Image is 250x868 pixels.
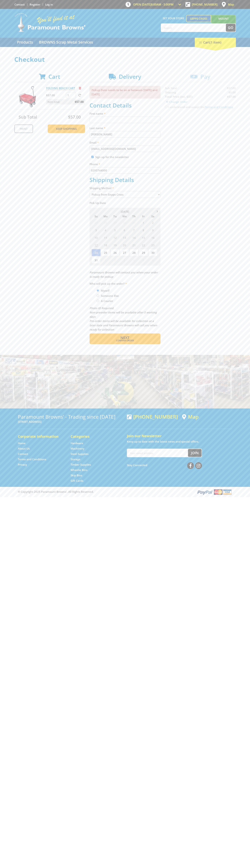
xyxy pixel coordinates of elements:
div: Cart [195,38,236,47]
span: 2 [110,256,120,264]
a: Go to the Wheelie Bins page [71,468,87,472]
span: 27 [91,219,101,226]
span: 23 [148,241,157,249]
a: Print [14,124,33,133]
span: 5 [110,226,120,234]
span: 17 [91,241,101,249]
span: OPEN [DATE] [133,3,174,6]
span: Su [91,214,101,219]
input: Please select who will pick up the order. [97,300,99,302]
span: 21 [129,241,138,249]
a: Go to the Home page [18,441,26,445]
a: Go to the Contact page [14,3,25,6]
label: Pick Up Date [90,201,160,205]
a: Go to the Skip Bins page [71,473,82,477]
a: Go to the Machinery page [71,447,84,450]
span: 3 [91,226,101,234]
span: 24 [91,249,101,256]
label: Who will pick up the order? [90,281,160,286]
span: $57.00 [75,99,84,104]
span: 26 [110,249,120,256]
span: 13 [120,234,129,241]
h1: Checkout [14,56,236,63]
div: Stay Connected [127,461,202,469]
select: Please select a shipping method. [90,191,160,198]
span: 1 [139,219,148,226]
a: Go to the Products page [14,38,36,47]
a: Remove from cart [79,86,81,90]
span: Cart [48,73,60,80]
span: 4 [129,256,138,264]
label: Phone [90,162,160,166]
span: Sa [148,214,157,219]
span: 31 [129,219,138,226]
input: Please select who will pick up the order. [97,295,99,297]
span: 22 [139,241,148,249]
label: A Courier [100,298,114,304]
a: Gepps Cross [186,15,211,22]
input: Please select who will pick up the order. [97,289,99,292]
a: Go to the Terms and Conditions page [18,457,46,461]
p: [STREET_ADDRESS] [18,420,123,424]
a: Go to the Gift Cards page [71,479,83,483]
button: Go [226,24,236,32]
span: 1 [101,256,110,264]
span: 31 [91,256,101,264]
a: Go to the BROWNS Scrap Metal Services page [36,38,96,47]
span: 30 [148,249,157,256]
span: Tu [110,214,120,219]
span: 3 [120,256,129,264]
label: First name [90,111,160,116]
span: 8:00am - 5:00pm [151,3,174,6]
em: Paramount Browns will contact you when your order is ready for pickup [90,271,158,278]
span: 19 [110,241,120,249]
p: Pickup Date needs to be on or between [DATE] and [DATE] [90,86,160,98]
h3: Paramount Browns' - Trading since [DATE] [18,414,123,420]
label: Myself [100,288,111,294]
input: Your email address [127,449,188,457]
span: 28 [129,249,138,256]
a: Log in [45,3,53,6]
p: $57.00 [46,93,65,97]
span: 28 [101,219,110,226]
a: Go to the Timber Supplies page [71,463,91,467]
span: [DATE] [121,210,129,213]
label: Email [90,140,160,145]
a: Go to the About Us page [18,447,30,450]
span: 29 [110,219,120,226]
span: 4 [101,226,110,234]
input: Search [161,24,226,32]
h5: Corporate Information [18,434,63,439]
span: 9 [148,226,157,234]
span: Sub Total [19,114,37,120]
span: 5 [139,256,148,264]
span: Fr [139,214,148,219]
button: Join [188,449,202,457]
p: Item total: [46,99,85,104]
a: Go to the Privacy page [18,463,27,467]
span: Confirm order [97,340,153,342]
span: Set your store [161,15,186,21]
a: Mount [PERSON_NAME] [211,15,236,29]
span: 10 [91,234,101,241]
h2: Shipping Details [90,176,160,183]
span: We [120,214,129,219]
a: Keep Shopping [48,124,85,133]
label: Sign up for the newsletter [95,155,129,159]
label: Last name [90,126,160,130]
span: 18 [101,241,110,249]
span: 14 [129,234,138,241]
span: 6 [120,226,129,234]
input: Please enter your last name. [90,131,160,138]
div: ® Copyright 2025 Paramount Browns'. All Rights Reserved. [14,489,236,495]
a: View a map of Gepps Cross location [182,414,199,420]
h5: Join our Newsletter [127,433,232,438]
span: $57.00 [68,114,81,120]
a: FOLDING BEACH CART [46,86,75,90]
span: 27 [120,249,129,256]
div: [PHONE_NUMBER] [127,414,178,420]
img: FOLDING BEACH CART [18,86,39,107]
span: 25 [101,249,110,256]
span: 16 [148,234,157,241]
a: Go to the Steel Supplies page [71,452,88,456]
